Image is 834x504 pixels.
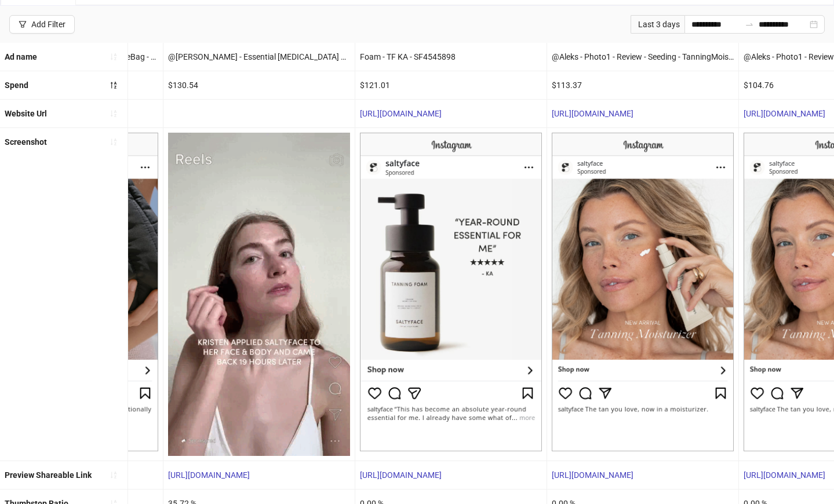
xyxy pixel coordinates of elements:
a: [URL][DOMAIN_NAME] [552,109,633,118]
button: Add Filter [9,15,75,34]
a: [URL][DOMAIN_NAME] [360,109,442,118]
b: Preview Shareable Link [5,470,92,480]
a: [URL][DOMAIN_NAME] [744,109,825,118]
b: Screenshot [5,137,47,147]
b: Spend [5,81,28,90]
div: Last 3 days [631,15,684,34]
img: Screenshot 120225500306880395 [552,133,734,451]
b: Ad name [5,52,37,61]
span: swap-right [745,20,754,29]
span: sort-ascending [110,138,118,146]
span: to [745,20,754,29]
a: [URL][DOMAIN_NAME] [744,470,825,480]
span: filter [19,20,27,28]
div: $130.54 [163,71,355,99]
img: Screenshot 120225500666430395 [168,133,350,456]
div: Add Filter [31,20,65,29]
div: Foam - TF KA - SF4545898 [355,43,547,71]
span: sort-ascending [110,53,118,61]
a: [URL][DOMAIN_NAME] [168,470,250,480]
b: Website Url [5,109,47,118]
div: $121.01 [355,71,547,99]
span: sort-ascending [110,109,118,118]
a: [URL][DOMAIN_NAME] [360,470,442,480]
span: sort-descending [110,81,118,89]
div: @[PERSON_NAME] - Essential [MEDICAL_DATA] Set - PDP - B&A - Copy [163,43,355,71]
span: sort-ascending [110,471,118,479]
div: @Aleks - Photo1 - Review - Seeding - TanningMoisturizer - PDP - SF2445757 - [DATE] - Copy [547,43,738,71]
div: $113.37 [547,71,738,99]
a: [URL][DOMAIN_NAME] [552,470,633,480]
img: Screenshot 120227465075430395 [360,133,542,451]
